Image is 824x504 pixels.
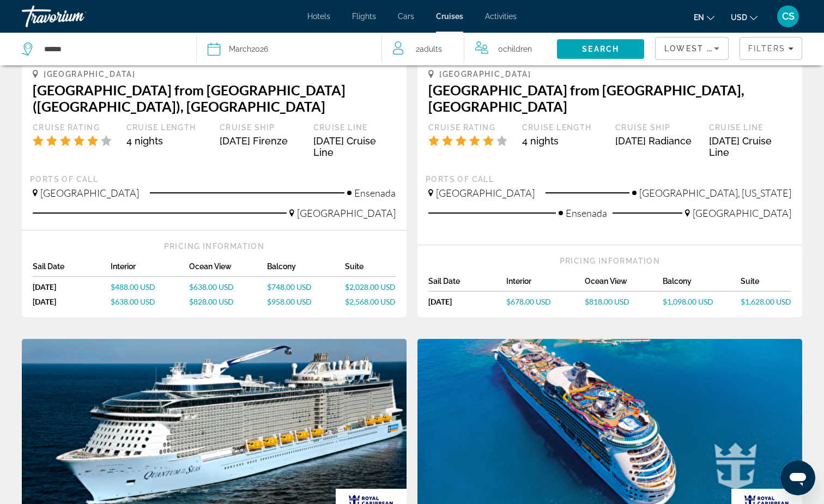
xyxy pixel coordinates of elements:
span: Ensenada [354,187,396,199]
button: Search [557,39,644,59]
div: Cruise Length [126,123,209,132]
span: $958.00 USD [267,297,312,306]
a: Activities [485,12,517,21]
a: Cruises [436,12,463,21]
a: $748.00 USD [267,282,345,292]
mat-select: Sort by [664,42,719,55]
span: USD [731,13,747,22]
div: [DATE] [33,297,111,306]
span: Search [582,45,619,53]
a: $1,098.00 USD [663,297,741,306]
a: $638.00 USD [189,282,267,292]
a: $2,568.00 USD [345,297,396,306]
span: Filters [748,44,785,53]
span: [GEOGRAPHIC_DATA], [US_STATE] [639,187,791,199]
button: Change language [694,9,714,25]
div: Interior [111,262,189,277]
h3: [GEOGRAPHIC_DATA] from [GEOGRAPHIC_DATA], [GEOGRAPHIC_DATA] [428,82,791,114]
a: $2,028.00 USD [345,282,396,292]
div: Suite [345,262,396,277]
button: Select cruise date [208,33,371,65]
span: $828.00 USD [189,297,234,306]
div: Ocean View [585,277,663,292]
a: $818.00 USD [585,297,663,306]
span: $678.00 USD [506,297,551,306]
div: Sail Date [33,262,111,277]
div: Balcony [663,277,741,292]
div: 2026 [229,41,268,57]
a: Travorium [22,2,131,31]
div: Cruise Ship [615,123,698,132]
span: $638.00 USD [111,297,155,306]
span: [GEOGRAPHIC_DATA] [44,70,136,78]
span: CS [782,11,795,22]
span: Ensenada [566,207,607,219]
a: $828.00 USD [189,297,267,306]
span: Children [503,45,532,53]
span: [GEOGRAPHIC_DATA] [439,70,531,78]
button: Filters [740,37,802,60]
span: [GEOGRAPHIC_DATA] [436,187,535,199]
div: 4 nights [126,135,209,147]
div: Cruise Ship [220,123,302,132]
span: [GEOGRAPHIC_DATA] [40,187,139,199]
h3: [GEOGRAPHIC_DATA] from [GEOGRAPHIC_DATA] ([GEOGRAPHIC_DATA]), [GEOGRAPHIC_DATA] [33,82,396,114]
a: Cars [398,12,414,21]
div: 4 nights [522,135,605,147]
div: [DATE] Radiance [615,135,698,147]
div: [DATE] Cruise Line [709,135,792,158]
div: Ocean View [189,262,267,277]
button: User Menu [774,5,802,28]
iframe: Button to launch messaging window [780,460,815,495]
span: Lowest Price [664,44,734,53]
div: Pricing Information [33,241,396,251]
div: Balcony [267,262,345,277]
div: Cruise Rating [428,123,511,132]
div: [DATE] [33,282,111,292]
span: 2 [416,41,442,57]
span: $488.00 USD [111,282,155,292]
a: $958.00 USD [267,297,345,306]
span: $1,098.00 USD [663,297,713,306]
span: $818.00 USD [585,297,629,306]
div: Suite [741,277,791,292]
div: Ports of call [426,174,794,184]
div: [DATE] [428,297,506,306]
div: [DATE] Cruise Line [313,135,396,158]
button: Travelers: 2 adults, 0 children [382,33,557,65]
a: $1,628.00 USD [741,297,791,306]
a: Flights [352,12,376,21]
div: Cruise Rating [33,123,116,132]
span: [GEOGRAPHIC_DATA] [693,207,791,219]
div: Cruise Line [313,123,396,132]
a: Hotels [307,12,330,21]
span: $638.00 USD [189,282,234,292]
button: Change currency [731,9,758,25]
div: [DATE] Firenze [220,135,302,147]
span: 0 [498,41,532,57]
span: $748.00 USD [267,282,312,292]
span: March [229,45,251,53]
div: Sail Date [428,277,506,292]
a: $638.00 USD [111,297,189,306]
span: en [694,13,704,22]
a: $488.00 USD [111,282,189,292]
a: $678.00 USD [506,297,584,306]
div: Interior [506,277,584,292]
div: Ports of call [30,174,398,184]
div: Cruise Length [522,123,605,132]
div: Pricing Information [428,256,791,266]
div: Cruise Line [709,123,792,132]
span: [GEOGRAPHIC_DATA] [297,207,396,219]
input: Select cruise destination [43,41,180,57]
span: Adults [420,45,442,53]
